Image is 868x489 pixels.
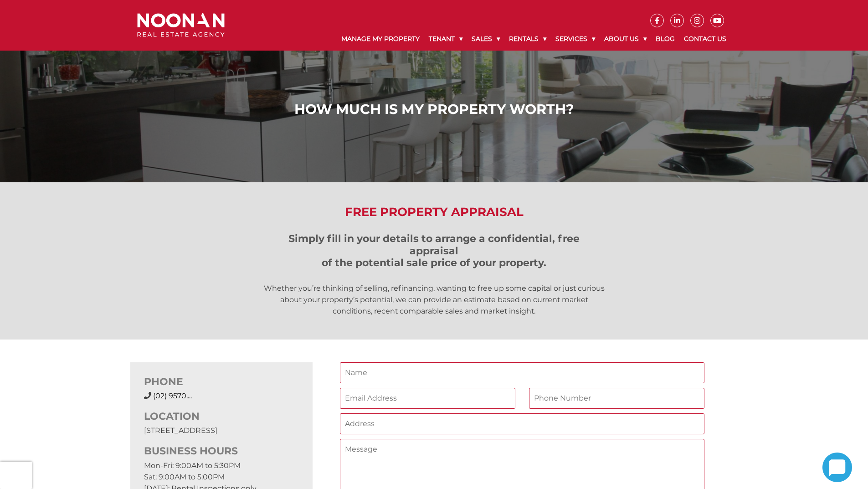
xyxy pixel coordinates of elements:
img: Noonan Real Estate Agency [137,13,225,37]
p: Whether you’re thinking of selling, refinancing, wanting to free up some capital or just curious ... [263,283,605,317]
a: Services [551,27,600,51]
h3: LOCATION [144,411,299,422]
a: About Us [600,27,651,51]
a: Rentals [504,27,551,51]
input: Phone Number [529,388,704,409]
input: Email Address [340,388,515,409]
h3: BUSINESS HOURS [144,445,299,457]
p: [STREET_ADDRESS] [144,425,299,436]
input: Address [340,413,704,434]
a: Sales [467,27,504,51]
input: Name [340,362,704,383]
h1: How Much is My Property Worth? [139,101,729,118]
h2: Free Property Appraisal [130,205,738,219]
p: Mon-Fri: 9:00AM to 5:30PM [144,460,299,471]
p: Sat: 9:00AM to 5:00PM [144,471,299,483]
a: Contact Us [679,27,731,51]
h3: PHONE [144,376,299,388]
span: (02) 9570.... [153,391,192,400]
h3: Simply fill in your details to arrange a confidential, free appraisal of the potential sale price... [263,233,605,269]
a: Click to reveal phone number [153,391,192,400]
a: Tenant [424,27,467,51]
a: Blog [651,27,679,51]
a: Manage My Property [337,27,424,51]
